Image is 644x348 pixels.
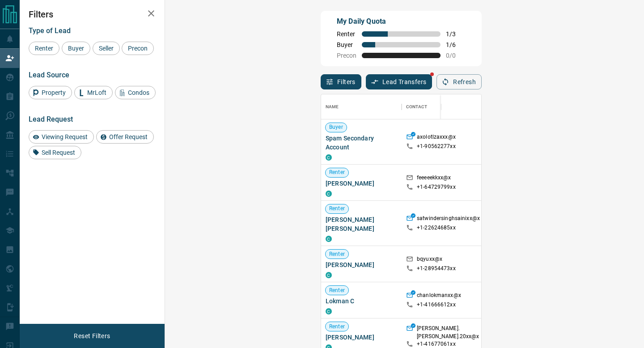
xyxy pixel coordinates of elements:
[326,260,397,269] span: [PERSON_NAME]
[417,292,461,301] p: chanlokmanxx@x
[417,301,456,309] p: +1- 41666612xx
[326,297,397,306] span: Lokman C
[417,255,442,265] p: bqyuxx@x
[62,42,90,55] div: Buyer
[337,52,356,59] span: Precon
[417,183,456,191] p: +1- 64729799xx
[337,30,356,38] span: Renter
[366,74,432,89] button: Lead Transfers
[326,94,339,119] div: Name
[321,74,361,89] button: Filters
[29,9,156,20] h2: Filters
[417,325,479,340] p: [PERSON_NAME].[PERSON_NAME].20xx@x
[326,236,332,242] div: condos.ca
[326,205,348,212] span: Renter
[38,133,91,140] span: Viewing Request
[337,16,466,27] p: My Daily Quota
[96,45,117,52] span: Seller
[96,130,154,144] div: Offer Request
[402,94,473,119] div: Contact
[337,41,356,48] span: Buyer
[125,89,153,96] span: Condos
[417,215,480,224] p: satwindersinghsainixx@x
[326,123,347,131] span: Buyer
[417,265,456,272] p: +1- 28954473xx
[29,71,69,79] span: Lead Source
[84,89,110,96] span: MrLoft
[32,45,56,52] span: Renter
[326,154,332,161] div: condos.ca
[326,272,332,278] div: condos.ca
[326,308,332,314] div: condos.ca
[417,340,456,348] p: +1- 41677061xx
[93,42,120,55] div: Seller
[326,287,348,294] span: Renter
[417,174,451,183] p: feeeeekkxx@x
[417,133,456,143] p: axolotlzaxxx@x
[326,250,348,258] span: Renter
[29,86,72,99] div: Property
[38,149,78,156] span: Sell Request
[326,169,348,176] span: Renter
[446,41,466,48] span: 1 / 6
[106,133,151,140] span: Offer Request
[29,146,81,159] div: Sell Request
[417,224,456,232] p: +1- 22624685xx
[29,130,94,144] div: Viewing Request
[326,179,397,188] span: [PERSON_NAME]
[321,94,402,119] div: Name
[74,86,113,99] div: MrLoft
[406,94,427,119] div: Contact
[417,143,456,150] p: +1- 90562277xx
[326,215,397,233] span: [PERSON_NAME] [PERSON_NAME]
[122,42,154,55] div: Precon
[65,45,87,52] span: Buyer
[446,30,466,38] span: 1 / 3
[38,89,69,96] span: Property
[115,86,156,99] div: Condos
[326,134,397,152] span: Spam Secondary Account
[446,52,466,59] span: 0 / 0
[29,26,71,35] span: Type of Lead
[326,333,397,342] span: [PERSON_NAME]
[29,115,73,123] span: Lead Request
[326,191,332,197] div: condos.ca
[68,328,116,344] button: Reset Filters
[125,45,151,52] span: Precon
[29,42,59,55] div: Renter
[326,323,348,331] span: Renter
[436,74,482,89] button: Refresh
